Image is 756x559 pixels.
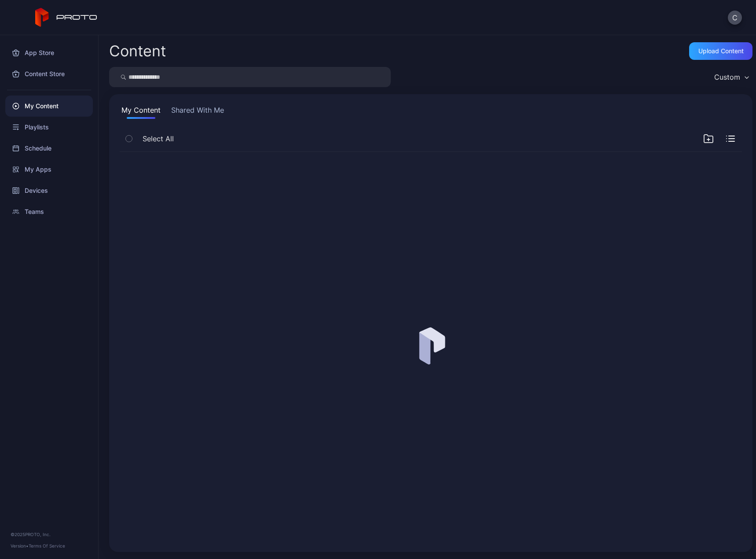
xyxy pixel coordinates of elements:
button: Upload Content [689,42,752,60]
button: Custom [710,67,752,87]
div: Content [109,44,166,59]
button: My Content [120,105,162,119]
a: Schedule [5,138,93,159]
a: My Content [5,96,93,117]
div: Upload Content [698,48,744,55]
div: © 2025 PROTO, Inc. [11,531,88,538]
a: My Apps [5,159,93,180]
a: Teams [5,201,93,222]
a: Content Store [5,63,93,85]
div: Custom [714,73,740,81]
button: Shared With Me [169,105,226,119]
a: Playlists [5,117,93,138]
button: C [728,11,742,25]
span: Version • [11,543,29,548]
span: Select All [143,133,174,144]
a: App Store [5,42,93,63]
a: Terms Of Service [29,543,65,548]
a: Devices [5,180,93,201]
